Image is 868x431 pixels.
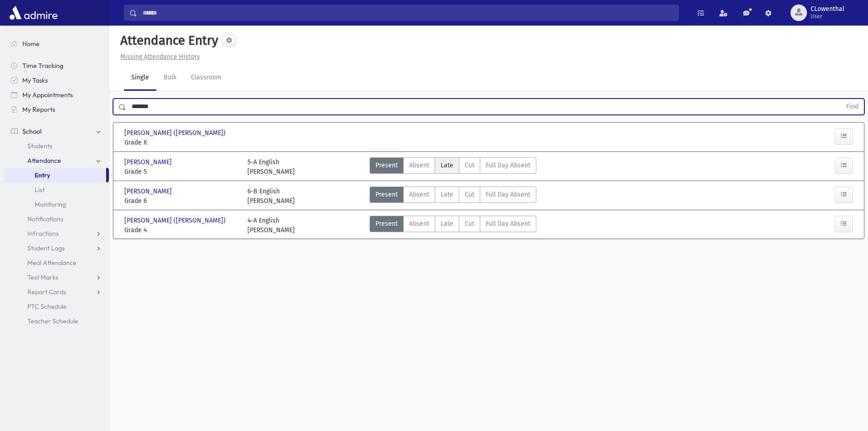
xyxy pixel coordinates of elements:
[124,225,238,235] span: Grade 4
[4,36,109,51] a: Home
[4,124,109,139] a: School
[4,153,109,168] a: Attendance
[124,167,238,177] span: Grade 5
[27,156,61,165] span: Attendance
[841,99,864,114] button: Find
[4,314,109,328] a: Teacher Schedule
[247,157,295,177] div: 5-A English [PERSON_NAME]
[4,241,109,255] a: Student Logs
[27,317,78,325] span: Teacher Schedule
[124,138,238,147] span: Grade K
[4,226,109,241] a: Infractions
[409,161,429,170] span: Absent
[4,88,109,102] a: My Appointments
[375,161,398,170] span: Present
[22,76,48,84] span: My Tasks
[27,142,52,150] span: Students
[22,91,73,99] span: My Appointments
[4,299,109,314] a: PTC Schedule
[4,73,109,88] a: My Tasks
[4,212,109,226] a: Notifications
[22,127,41,135] span: School
[27,302,67,311] span: PTC Schedule
[35,171,50,179] span: Entry
[22,40,40,48] span: Home
[4,255,109,270] a: Meal Attendance
[27,273,58,281] span: Test Marks
[27,244,65,252] span: Student Logs
[22,62,63,70] span: Time Tracking
[486,161,530,170] span: Full Day Absent
[124,216,227,225] span: [PERSON_NAME] ([PERSON_NAME])
[370,187,536,206] div: AttTypes
[375,190,398,199] span: Present
[124,196,238,206] span: Grade 6
[4,285,109,299] a: Report Cards
[156,65,184,91] a: Bulk
[124,128,227,138] span: [PERSON_NAME] ([PERSON_NAME])
[124,157,174,167] span: [PERSON_NAME]
[4,58,109,73] a: Time Tracking
[184,65,229,91] a: Classroom
[4,102,109,117] a: My Reports
[441,161,453,170] span: Late
[27,288,66,296] span: Report Cards
[811,13,844,20] span: User
[124,187,174,196] span: [PERSON_NAME]
[247,187,295,206] div: 6-B English [PERSON_NAME]
[27,259,77,267] span: Meal Attendance
[124,65,156,91] a: Single
[137,5,678,21] input: Search
[35,186,45,194] span: List
[465,161,474,170] span: Cut
[117,33,218,48] h5: Attendance Entry
[370,157,536,177] div: AttTypes
[4,182,109,197] a: List
[247,216,295,235] div: 4-A English [PERSON_NAME]
[441,219,453,228] span: Late
[441,190,453,199] span: Late
[375,219,398,228] span: Present
[35,200,66,208] span: Monitoring
[370,216,536,235] div: AttTypes
[27,215,63,223] span: Notifications
[4,139,109,153] a: Students
[7,4,60,22] img: AdmirePro
[486,190,530,199] span: Full Day Absent
[4,270,109,285] a: Test Marks
[4,168,106,182] a: Entry
[4,197,109,212] a: Monitoring
[120,53,200,61] u: Missing Attendance History
[465,219,474,228] span: Cut
[22,105,55,114] span: My Reports
[117,53,200,61] a: Missing Attendance History
[811,5,844,13] span: CLowenthal
[409,219,429,228] span: Absent
[27,229,59,238] span: Infractions
[486,219,530,228] span: Full Day Absent
[409,190,429,199] span: Absent
[465,190,474,199] span: Cut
